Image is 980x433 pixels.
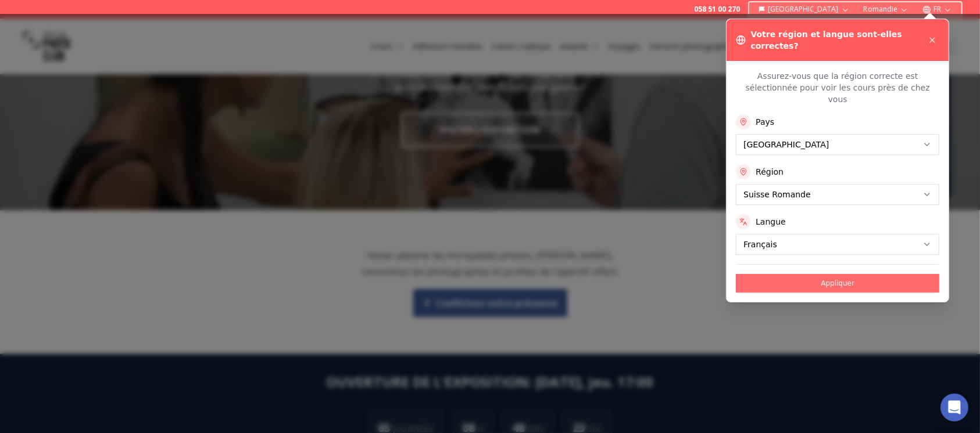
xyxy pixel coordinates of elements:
[736,70,939,105] p: Assurez-vous que la région correcte est sélectionnée pour voir les cours près de chez vous
[694,5,740,14] a: 058 51 00 270
[754,2,854,16] button: [GEOGRAPHIC_DATA]
[859,2,913,16] button: Romandie
[751,28,926,52] h3: Votre région et langue sont-elles correctes?
[736,274,939,293] button: Appliquer
[756,116,774,128] label: Pays
[918,2,957,16] button: FR
[756,216,786,228] label: Langue
[756,166,784,178] label: Région
[940,394,968,421] div: Open Intercom Messenger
